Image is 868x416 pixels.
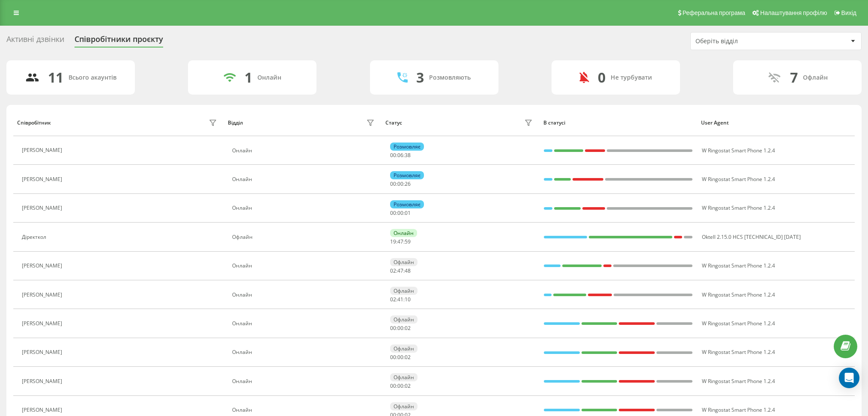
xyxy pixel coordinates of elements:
[22,349,64,355] div: [PERSON_NAME]
[702,175,775,183] span: W Ringostat Smart Phone 1.2.4
[390,325,411,331] div: : :
[390,382,396,389] span: 00
[405,354,411,361] span: 02
[22,321,64,327] div: [PERSON_NAME]
[702,320,775,327] span: W Ringostat Smart Phone 1.2.4
[390,210,411,216] div: : :
[22,292,64,298] div: [PERSON_NAME]
[390,297,411,303] div: : :
[232,378,376,384] div: Онлайн
[390,238,396,245] span: 19
[390,171,424,179] div: Розмовляє
[397,267,403,274] span: 47
[695,38,798,45] div: Оберіть відділ
[232,148,376,154] div: Онлайн
[702,291,775,298] span: W Ringostat Smart Phone 1.2.4
[390,200,424,208] div: Розмовляє
[385,120,402,126] div: Статус
[22,176,64,182] div: [PERSON_NAME]
[257,74,281,81] div: Онлайн
[390,152,411,158] div: : :
[390,296,396,303] span: 02
[841,9,856,16] span: Вихід
[702,262,775,269] span: W Ringostat Smart Phone 1.2.4
[405,296,411,303] span: 10
[22,147,64,153] div: [PERSON_NAME]
[75,35,163,48] div: Співробітники проєкту
[22,234,48,240] div: Діректкол
[702,406,775,413] span: W Ringostat Smart Phone 1.2.4
[390,354,396,361] span: 00
[17,120,51,126] div: Співробітник
[390,180,396,187] span: 00
[598,69,606,86] div: 0
[390,402,418,410] div: Офлайн
[405,152,411,159] span: 38
[702,147,775,154] span: W Ringostat Smart Phone 1.2.4
[232,321,376,327] div: Онлайн
[390,229,417,237] div: Онлайн
[702,348,775,356] span: W Ringostat Smart Phone 1.2.4
[839,368,859,388] div: Open Intercom Messenger
[405,324,411,332] span: 02
[245,69,252,86] div: 1
[390,315,418,324] div: Офлайн
[397,238,403,245] span: 47
[232,349,376,355] div: Онлайн
[397,209,403,217] span: 00
[397,296,403,303] span: 41
[390,287,418,295] div: Офлайн
[48,69,63,86] div: 11
[611,74,652,81] div: Не турбувати
[390,258,418,266] div: Офлайн
[390,345,418,353] div: Офлайн
[232,205,376,211] div: Онлайн
[702,377,775,385] span: W Ringostat Smart Phone 1.2.4
[416,69,424,86] div: 3
[405,382,411,389] span: 02
[790,69,798,86] div: 7
[232,407,376,413] div: Онлайн
[702,204,775,211] span: W Ringostat Smart Phone 1.2.4
[232,292,376,298] div: Онлайн
[397,152,403,159] span: 06
[405,180,411,187] span: 26
[390,324,396,332] span: 00
[405,209,411,217] span: 01
[702,233,801,241] span: Oktell 2.15.0 HCS [TECHNICAL_ID] [DATE]
[543,120,693,126] div: В статусі
[397,382,403,389] span: 00
[405,267,411,274] span: 48
[232,263,376,269] div: Онлайн
[390,354,411,360] div: : :
[228,120,243,126] div: Відділ
[390,143,424,151] div: Розмовляє
[390,373,418,381] div: Офлайн
[701,120,851,126] div: User Agent
[429,74,471,81] div: Розмовляють
[22,407,64,413] div: [PERSON_NAME]
[397,354,403,361] span: 00
[390,209,396,217] span: 00
[6,35,64,48] div: Активні дзвінки
[390,152,396,159] span: 00
[22,205,64,211] div: [PERSON_NAME]
[683,9,746,16] span: Реферальна програма
[397,324,403,332] span: 00
[405,238,411,245] span: 59
[390,239,411,245] div: : :
[232,234,376,240] div: Офлайн
[390,268,411,274] div: : :
[390,383,411,389] div: : :
[390,181,411,187] div: : :
[232,176,376,182] div: Онлайн
[390,267,396,274] span: 02
[397,180,403,187] span: 00
[69,74,116,81] div: Всього акаунтів
[22,378,64,384] div: [PERSON_NAME]
[760,9,827,16] span: Налаштування профілю
[22,263,64,269] div: [PERSON_NAME]
[803,74,828,81] div: Офлайн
